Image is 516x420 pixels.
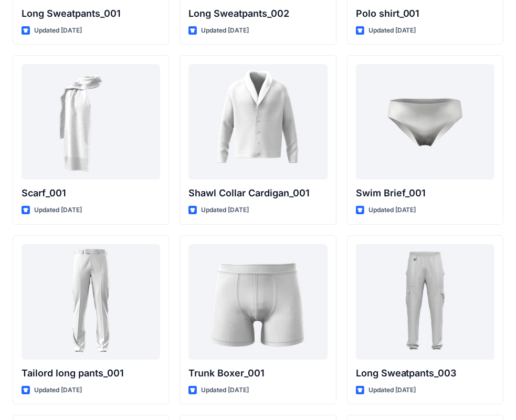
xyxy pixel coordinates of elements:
a: Trunk Boxer_001 [188,244,327,360]
p: Trunk Boxer_001 [188,366,327,381]
p: Updated [DATE] [201,25,249,36]
p: Updated [DATE] [368,205,416,216]
p: Updated [DATE] [34,25,82,36]
a: Tailord long pants_001 [22,244,160,360]
p: Long Sweatpants_003 [356,366,494,381]
p: Updated [DATE] [368,385,416,396]
a: Swim Brief_001 [356,64,494,180]
a: Long Sweatpants_003 [356,244,494,360]
p: Tailord long pants_001 [22,366,160,381]
a: Scarf_001 [22,64,160,180]
p: Long Sweatpants_001 [22,6,160,21]
a: Shawl Collar Cardigan_001 [188,64,327,180]
p: Updated [DATE] [368,25,416,36]
p: Swim Brief_001 [356,186,494,201]
p: Scarf_001 [22,186,160,201]
p: Updated [DATE] [34,385,82,396]
p: Updated [DATE] [201,385,249,396]
p: Updated [DATE] [201,205,249,216]
p: Long Sweatpants_002 [188,6,327,21]
p: Shawl Collar Cardigan_001 [188,186,327,201]
p: Updated [DATE] [34,205,82,216]
p: Polo shirt_001 [356,6,494,21]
